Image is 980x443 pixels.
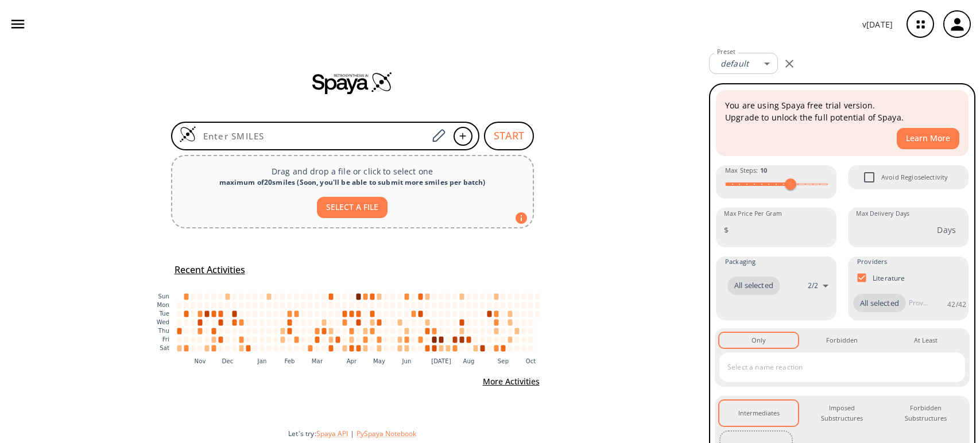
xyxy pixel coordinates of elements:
[812,403,872,424] div: Imposed Substructures
[719,401,798,426] button: Intermediates
[156,293,169,351] g: y-axis tick label
[857,165,881,189] span: Avoid Regioselectivity
[257,358,266,364] text: Jan
[525,358,536,364] text: Oct
[886,401,965,426] button: Forbidden Substructures
[724,209,782,218] label: Max Price Per Gram
[484,122,534,150] button: START
[896,403,956,424] div: Forbidden Substructures
[311,358,323,364] text: Mar
[177,293,540,351] g: cell
[373,358,385,364] text: May
[738,408,780,418] div: Intermediates
[357,429,416,438] button: PySpaya Notebook
[862,18,893,30] p: v [DATE]
[497,358,508,364] text: Sep
[725,165,767,176] span: Max Steps :
[160,345,169,351] text: Sat
[463,358,474,364] text: Aug
[194,358,206,364] text: Nov
[719,333,798,348] button: Only
[156,319,169,325] text: Wed
[316,429,348,438] button: Spaya API
[897,128,959,149] button: Learn More
[881,172,948,182] span: Avoid Regioselectivity
[157,328,169,334] text: Thu
[317,197,388,218] button: SELECT A FILE
[725,358,943,376] input: Select a name reaction
[179,126,196,143] img: Logo Spaya
[725,257,756,267] span: Packaging
[175,264,245,276] h5: Recent Activities
[478,371,544,393] button: More Activities
[947,300,966,309] p: 42 / 42
[760,166,767,174] strong: 10
[721,58,749,69] em: default
[856,209,909,218] label: Max Delivery Days
[222,358,233,364] text: Dec
[906,294,931,312] input: Provider name
[284,358,295,364] text: Feb
[162,336,169,343] text: Fri
[857,257,887,267] span: Providers
[937,224,956,236] p: Days
[312,71,393,94] img: Spaya logo
[181,177,524,188] div: maximum of 20 smiles ( Soon, you'll be able to submit more smiles per batch )
[194,358,536,364] g: x-axis tick label
[196,130,428,142] input: Enter SMILES
[717,48,735,56] label: Preset
[803,333,881,348] button: Forbidden
[170,261,250,279] button: Recent Activities
[808,281,818,290] p: 2 / 2
[158,310,169,317] text: Tue
[752,335,766,345] div: Only
[724,224,729,236] p: $
[158,293,169,300] text: Sun
[431,358,451,364] text: [DATE]
[886,333,965,348] button: At Least
[853,298,906,309] span: All selected
[181,165,524,177] p: Drag and drop a file or click to select one
[826,335,858,345] div: Forbidden
[401,358,411,364] text: Jun
[288,429,700,438] div: Let's try:
[914,335,938,345] div: At Least
[803,401,881,426] button: Imposed Substructures
[348,429,357,438] span: |
[346,358,357,364] text: Apr
[727,280,780,292] span: All selected
[725,99,959,123] p: You are using Spaya free trial version. Upgrade to unlock the full potential of Spaya.
[157,302,169,308] text: Mon
[873,273,905,283] p: Literature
